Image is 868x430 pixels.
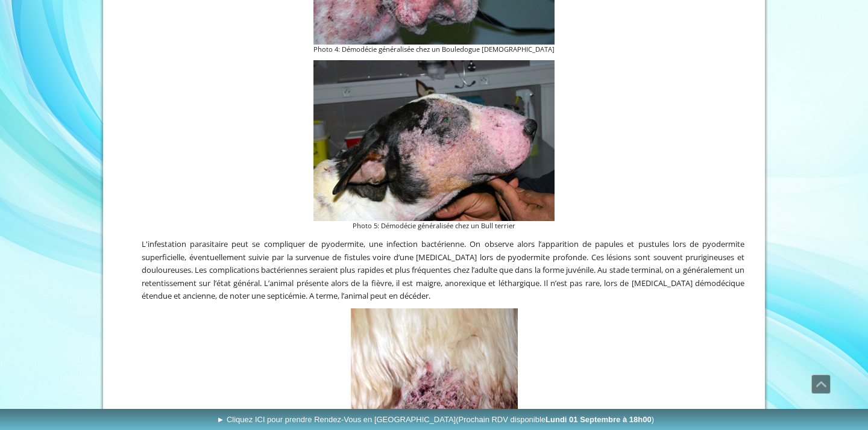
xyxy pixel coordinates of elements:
[812,375,830,393] span: Défiler vers le haut
[456,415,654,424] span: (Prochain RDV disponible )
[313,45,555,55] figcaption: Photo 4: Démodécie généralisée chez un Bouledogue [DEMOGRAPHIC_DATA]
[546,415,652,424] b: Lundi 01 Septembre à 18h00
[142,238,744,301] span: L'infestation parasitaire peut se compliquer de pyodermite, une infection bactérienne. On observe...
[313,221,555,231] figcaption: Photo 5: Démodécie généralisée chez un Bull terrier
[313,60,555,221] img: Démodécie du chien : Lésions chez un Bull terrier
[811,375,831,394] a: Défiler vers le haut
[216,415,654,424] span: ► Cliquez ICI pour prendre Rendez-Vous en [GEOGRAPHIC_DATA]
